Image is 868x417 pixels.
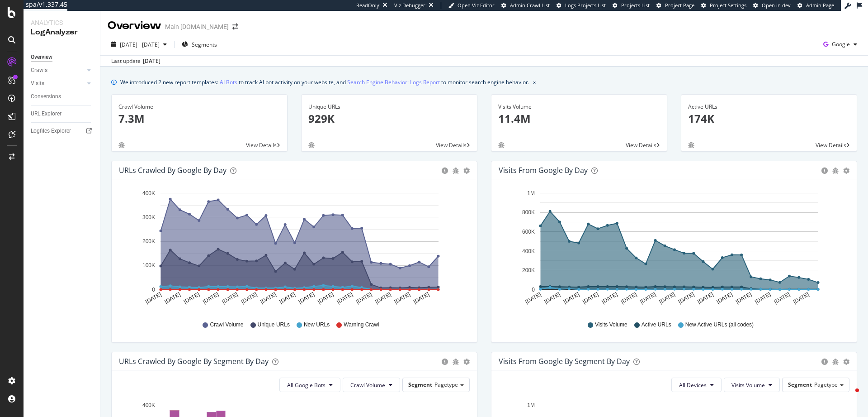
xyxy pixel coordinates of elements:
[754,291,772,305] text: [DATE]
[498,103,660,111] div: Visits Volume
[118,142,125,148] div: bug
[31,53,52,62] div: Overview
[297,291,316,305] text: [DATE]
[308,111,470,126] p: 929K
[316,291,335,305] text: [DATE]
[118,103,280,111] div: Crawl Volume
[679,381,707,389] span: All Devices
[820,37,861,52] button: Google
[308,142,315,148] div: bug
[279,378,340,392] button: All Google Bots
[120,77,529,87] div: We introduced 2 new report templates: to track AI bot activity on your website, and to monitor se...
[688,142,694,148] div: bug
[240,291,258,305] text: [DATE]
[642,321,671,329] span: Active URLs
[119,187,467,312] svg: A chart.
[258,321,290,329] span: Unique URLs
[178,37,221,52] button: Segments
[31,109,61,119] div: URL Explorer
[220,77,237,87] a: AI Bots
[696,291,714,305] text: [DATE]
[453,168,459,174] div: bug
[142,190,155,197] text: 400K
[448,2,495,9] a: Open Viz Editor
[731,381,765,389] span: Visits Volume
[31,92,94,101] a: Conversions
[347,77,440,87] a: Search Engine Behavior: Logs Report
[658,291,676,305] text: [DATE]
[152,287,155,293] text: 0
[499,357,630,366] div: Visits from Google By Segment By Day
[350,381,385,389] span: Crawl Volume
[522,210,535,216] text: 800K
[463,168,470,174] div: gear
[183,291,201,305] text: [DATE]
[527,190,535,197] text: 1M
[837,386,859,408] iframe: Intercom live chat
[788,381,812,388] span: Segment
[412,291,430,305] text: [DATE]
[31,79,85,88] a: Visits
[393,291,411,305] text: [DATE]
[527,402,535,408] text: 1M
[843,359,849,365] div: gear
[165,22,229,31] div: Main [DOMAIN_NAME]
[762,2,791,9] span: Open in dev
[677,291,695,305] text: [DATE]
[581,291,599,305] text: [DATE]
[210,321,243,329] span: Crawl Volume
[753,2,791,9] a: Open in dev
[343,378,400,392] button: Crawl Volume
[355,291,373,305] text: [DATE]
[442,168,448,174] div: circle-info
[562,291,580,305] text: [DATE]
[601,291,619,305] text: [DATE]
[31,27,93,38] div: LogAnalyzer
[259,291,277,305] text: [DATE]
[832,40,850,48] span: Google
[499,187,846,312] div: A chart.
[118,111,280,126] p: 7.3M
[436,141,467,149] span: View Details
[442,359,448,365] div: circle-info
[557,2,606,9] a: Logs Projects List
[792,291,810,305] text: [DATE]
[532,287,535,293] text: 0
[524,291,542,305] text: [DATE]
[108,18,161,34] div: Overview
[142,214,155,220] text: 300K
[142,238,155,244] text: 200K
[498,142,505,148] div: bug
[613,2,650,9] a: Projects List
[142,402,155,408] text: 400K
[31,18,93,27] div: Analytics
[814,381,838,388] span: Pagetype
[308,103,470,111] div: Unique URLs
[408,381,432,388] span: Segment
[287,381,325,389] span: All Google Bots
[31,53,94,62] a: Overview
[119,166,226,175] div: URLs Crawled by Google by day
[120,41,160,48] span: [DATE] - [DATE]
[458,2,495,9] span: Open Viz Editor
[434,381,458,388] span: Pagetype
[821,359,828,365] div: circle-info
[639,291,657,305] text: [DATE]
[543,291,561,305] text: [DATE]
[278,291,297,305] text: [DATE]
[565,2,606,9] span: Logs Projects List
[665,2,694,9] span: Project Page
[31,92,61,101] div: Conversions
[595,321,627,329] span: Visits Volume
[221,291,239,305] text: [DATE]
[108,37,170,52] button: [DATE] - [DATE]
[31,126,71,136] div: Logfiles Explorer
[522,267,535,273] text: 200K
[710,2,746,9] span: Project Settings
[31,109,94,119] a: URL Explorer
[832,359,839,365] div: bug
[735,291,753,305] text: [DATE]
[394,2,427,9] div: Viz Debugger:
[685,321,754,329] span: New Active URLs (all codes)
[688,103,850,111] div: Active URLs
